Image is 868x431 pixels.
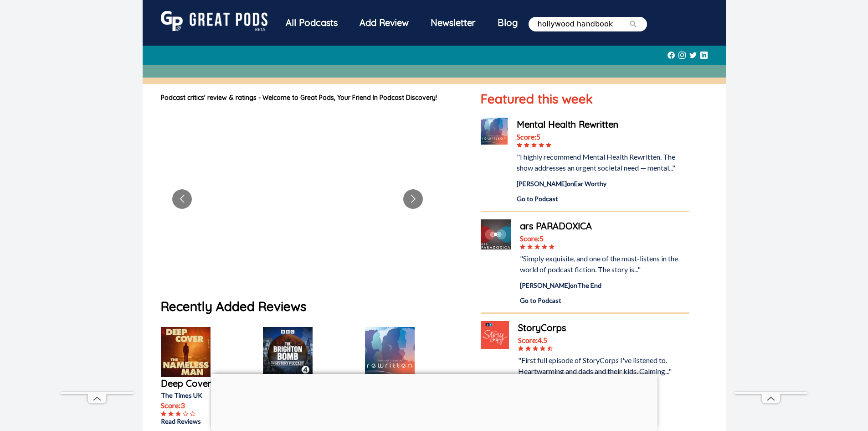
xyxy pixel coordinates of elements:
[275,11,349,35] div: All Podcasts
[518,321,689,335] a: StoryCorps
[365,327,415,377] img: Mental Health Rewritten
[520,253,689,275] div: "Simply exquisite, and one of the must-listens in the world of podcast fiction. The story is..."
[161,297,463,316] h1: Recently Added Reviews
[487,11,529,35] a: Blog
[517,118,689,131] a: Mental Health Rewritten
[263,327,313,377] img: The History Podcast
[61,118,134,392] iframe: Advertisement
[517,194,689,203] a: Go to Podcast
[161,93,463,103] h1: Podcast critics' review & ratings - Welcome to Great Pods, Your Friend In Podcast Discovery!
[161,400,234,411] p: Score: 3
[161,327,211,377] img: Deep Cover
[161,377,234,390] a: Deep Cover
[520,219,689,233] a: ars PARADOXICA
[517,179,689,188] div: [PERSON_NAME] on Ear Worthy
[161,11,267,31] img: GreatPods
[520,296,689,305] a: Go to Podcast
[403,189,423,209] button: Go to next slide
[481,219,511,249] img: ars PARADOXICA
[211,374,657,429] iframe: Advertisement
[538,19,629,30] input: Search by Title
[518,335,689,346] div: Score: 4.5
[481,89,689,109] h1: Featured this week
[161,112,434,286] img: image
[517,151,689,173] div: "I highly recommend Mental Health Rewritten. The show addresses an urgent societal need — mental..."
[420,11,487,37] a: Newsletter
[520,280,689,290] div: [PERSON_NAME] on The End
[518,355,689,377] div: "First full episode of StoryCorps I've listened to. Heartwarming and dads and their kids. Calming...
[734,118,807,392] iframe: Advertisement
[161,416,234,426] a: Read Reviews
[481,321,508,349] img: StoryCorps
[481,118,508,145] img: Mental Health Rewritten
[275,11,349,37] a: All Podcasts
[172,189,192,209] button: Go to previous slide
[520,233,689,244] div: Score: 5
[349,11,420,35] a: Add Review
[517,131,689,142] div: Score: 5
[161,390,234,400] p: The Times UK
[420,11,487,35] div: Newsletter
